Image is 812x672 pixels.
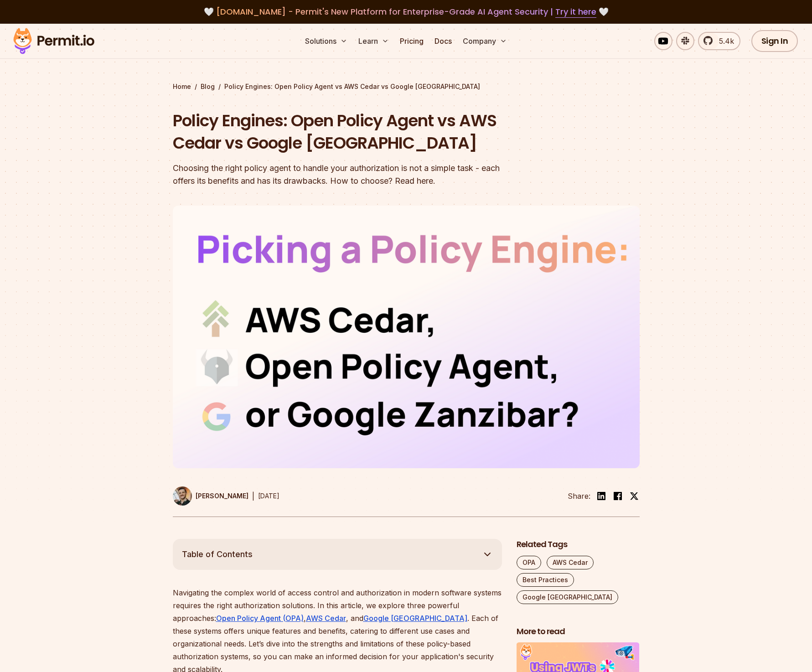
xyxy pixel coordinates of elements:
[517,626,640,637] h2: More to read
[173,206,640,468] img: Policy Engines: Open Policy Agent vs AWS Cedar vs Google Zanzibar
[173,162,523,187] div: Choosing the right policy agent to handle your authorization is not a simple task - each offers i...
[596,491,607,501] img: linkedin
[517,573,574,587] a: Best Practices
[173,539,502,570] button: Table of Contents
[173,486,248,506] a: [PERSON_NAME]
[9,26,98,57] img: Permit logo
[252,491,254,501] div: |
[714,36,734,47] span: 5.4k
[630,491,639,501] img: twitter
[396,32,427,50] a: Pricing
[258,492,279,500] time: [DATE]
[173,109,523,155] h1: Policy Engines: Open Policy Agent vs AWS Cedar vs Google [GEOGRAPHIC_DATA]
[459,32,511,50] button: Company
[216,6,596,17] span: [DOMAIN_NAME] - Permit's New Platform for Enterprise-Grade AI Agent Security |
[517,590,618,604] a: Google [GEOGRAPHIC_DATA]
[301,32,351,50] button: Solutions
[201,82,215,91] a: Blog
[173,82,191,91] a: Home
[173,82,640,91] div: / /
[517,539,640,550] h2: Related Tags
[431,32,455,50] a: Docs
[196,491,248,501] p: [PERSON_NAME]
[568,491,590,501] li: Share:
[517,556,541,569] a: OPA
[306,614,346,623] a: AWS Cedar
[612,491,623,501] img: facebook
[182,548,253,561] span: Table of Contents
[216,614,304,623] a: Open Policy Agent (OPA)
[173,486,192,506] img: Daniel Bass
[22,5,790,18] div: 🤍 🤍
[547,556,594,569] a: AWS Cedar
[555,6,596,18] a: Try it here
[355,32,393,50] button: Learn
[751,30,798,52] a: Sign In
[698,32,740,50] a: 5.4k
[363,614,467,623] a: Google [GEOGRAPHIC_DATA]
